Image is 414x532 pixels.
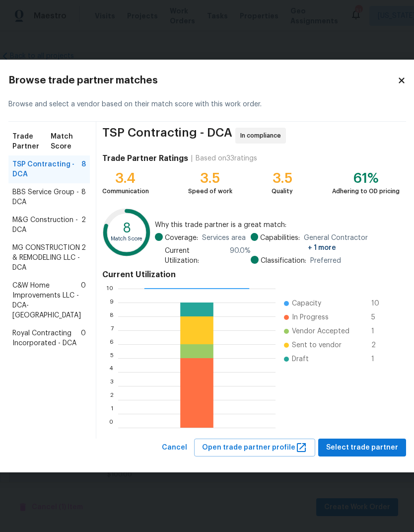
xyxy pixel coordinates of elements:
span: Preferred [310,256,341,266]
div: 3.4 [102,173,149,183]
span: 90.0 % [230,246,251,266]
div: Speed of work [188,186,232,196]
span: TSP Contracting - DCA [102,128,232,144]
span: General Contractor [304,233,400,253]
span: MG CONSTRUCTION & REMODELING LLC - DCA [12,243,81,273]
span: M&G Construction - DCA [12,215,81,235]
span: Classification: [261,256,306,266]
span: 8 [81,159,86,179]
span: Trade Partner [12,132,51,152]
text: 4 [109,369,113,375]
div: Browse and select a vendor based on their match score with this work order. [8,87,406,122]
text: Match Score [110,236,142,242]
button: Cancel [158,439,191,457]
span: 1 [371,354,387,364]
span: Why this trade partner is a great match: [155,220,400,230]
button: Select trade partner [318,439,406,457]
div: 61% [332,173,400,183]
span: Coverage: [165,233,198,243]
text: 0 [109,424,113,430]
h2: Browse trade partner matches [8,76,397,85]
span: In Progress [292,312,329,322]
span: + 1 more [308,244,336,251]
span: Capabilities: [260,233,300,253]
span: Cancel [162,442,187,454]
span: Services area [202,233,246,243]
span: BBS Service Group - DCA [12,187,81,207]
text: 8 [109,313,113,319]
span: Current Utilization: [165,246,225,266]
span: 2 [371,340,387,350]
span: Capacity [292,299,321,308]
span: Select trade partner [326,442,398,454]
h4: Trade Partner Ratings [102,153,188,163]
span: Draft [292,354,309,364]
span: Match Score [51,132,85,152]
div: Communication [102,186,149,196]
span: 0 [81,328,86,348]
div: Quality [272,186,293,196]
span: TSP Contracting - DCA [12,159,81,179]
text: 7 [110,327,113,333]
span: Royal Contracting Incorporated - DCA [12,328,81,348]
div: Based on 33 ratings [196,153,257,163]
div: | [188,153,196,163]
span: 8 [81,187,86,207]
div: Adhering to OD pricing [332,186,400,196]
text: 3 [110,382,113,388]
span: Vendor Accepted [292,326,349,336]
text: 5 [110,355,113,361]
text: 2 [110,396,113,402]
span: In compliance [240,131,285,141]
h4: Current Utilization [102,270,400,280]
text: 6 [109,341,113,347]
span: 1 [371,326,387,336]
div: 3.5 [188,173,232,183]
span: 5 [371,312,387,322]
text: 10 [106,285,113,291]
button: Open trade partner profile [194,439,315,457]
div: 3.5 [272,173,293,183]
span: Sent to vendor [292,340,342,350]
span: 10 [371,299,387,308]
span: 2 [81,215,86,235]
span: 0 [81,281,86,320]
span: Open trade partner profile [202,442,307,454]
span: 2 [81,243,86,273]
text: 1 [111,410,113,416]
text: 8 [122,222,131,235]
text: 9 [109,299,113,305]
span: C&W Home Improvements LLC - DCA-[GEOGRAPHIC_DATA] [12,281,81,320]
